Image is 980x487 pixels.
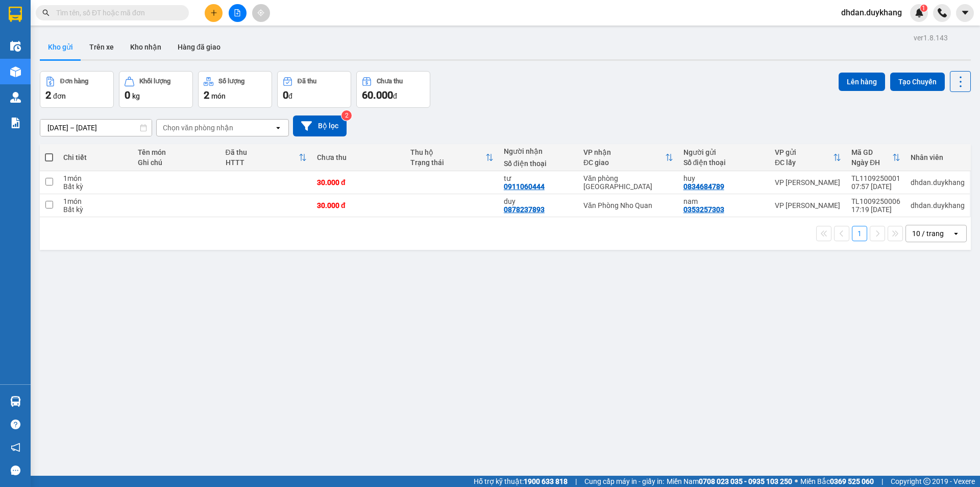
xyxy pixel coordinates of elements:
[770,144,846,171] th: Toggle SortBy
[11,466,20,475] span: message
[504,174,573,182] div: tư
[914,32,948,43] div: ver 1.8.143
[356,71,430,108] button: Chưa thu60.000đ
[139,78,170,85] div: Khối lượng
[683,158,765,167] div: Số điện thoại
[45,89,51,101] span: 2
[293,115,347,136] button: Bộ lọc
[198,71,272,108] button: Số lượng2món
[775,178,841,187] div: VP [PERSON_NAME]
[504,159,573,168] div: Số điện thoại
[915,8,924,17] img: icon-new-feature
[890,73,945,91] button: Tạo Chuyến
[10,92,21,103] img: warehouse-icon
[125,89,130,101] span: 0
[578,144,678,171] th: Toggle SortBy
[683,148,765,156] div: Người gửi
[474,476,568,487] span: Hỗ trợ kỹ thuật:
[583,158,665,167] div: ĐC giao
[583,148,665,156] div: VP nhận
[952,229,960,238] svg: open
[229,4,247,22] button: file-add
[10,41,21,52] img: warehouse-icon
[63,153,127,161] div: Chi tiết
[846,144,905,171] th: Toggle SortBy
[138,148,215,156] div: Tên món
[667,476,792,487] span: Miền Nam
[40,35,81,59] button: Kho gửi
[584,476,664,487] span: Cung cấp máy in - giấy in:
[839,73,885,91] button: Lên hàng
[218,78,244,85] div: Số lượng
[583,201,673,210] div: Văn Phòng Nho Quan
[911,201,965,210] div: dhdan.duykhang
[56,7,177,18] input: Tìm tên, số ĐT hoặc mã đơn
[10,118,21,128] img: solution-icon
[961,8,970,17] span: caret-down
[683,197,765,205] div: nam
[851,197,900,205] div: TL1009250006
[210,9,217,16] span: plus
[800,476,874,487] span: Miền Bắc
[257,9,264,16] span: aim
[226,148,299,156] div: Đã thu
[40,71,114,108] button: Đơn hàng2đơn
[119,71,193,108] button: Khối lượng0kg
[912,228,944,239] div: 10 / trang
[317,201,400,210] div: 30.000 đ
[63,174,127,182] div: 1 món
[920,5,927,12] sup: 1
[504,205,545,214] div: 0878237893
[138,158,215,167] div: Ghi chú
[851,182,900,191] div: 07:57 [DATE]
[42,9,50,16] span: search
[699,477,792,485] strong: 0708 023 035 - 0935 103 250
[795,479,798,483] span: ⚪️
[317,153,400,161] div: Chưa thu
[851,158,892,167] div: Ngày ĐH
[393,92,397,100] span: đ
[53,92,66,100] span: đơn
[956,4,974,22] button: caret-down
[583,174,673,191] div: Văn phòng [GEOGRAPHIC_DATA]
[830,477,874,485] strong: 0369 525 060
[317,178,400,187] div: 30.000 đ
[405,144,499,171] th: Toggle SortBy
[252,4,270,22] button: aim
[9,7,22,22] img: logo-vxr
[362,89,393,101] span: 60.000
[211,92,226,100] span: món
[775,148,833,156] div: VP gửi
[504,197,573,205] div: duy
[204,89,209,101] span: 2
[923,478,930,485] span: copyright
[683,205,724,214] div: 0353257303
[833,6,910,19] span: dhdan.duykhang
[205,4,223,22] button: plus
[226,158,299,167] div: HTTT
[288,92,292,100] span: đ
[911,178,965,187] div: dhdan.duykhang
[122,35,169,59] button: Kho nhận
[169,35,229,59] button: Hàng đã giao
[504,182,545,191] div: 0911060444
[775,201,841,210] div: VP [PERSON_NAME]
[10,396,21,407] img: warehouse-icon
[504,147,573,155] div: Người nhận
[283,89,288,101] span: 0
[851,205,900,214] div: 17:19 [DATE]
[220,144,312,171] th: Toggle SortBy
[775,158,833,167] div: ĐC lấy
[410,148,485,156] div: Thu hộ
[63,182,127,191] div: Bất kỳ
[852,226,867,241] button: 1
[851,148,892,156] div: Mã GD
[341,110,352,121] sup: 2
[575,476,577,487] span: |
[40,120,152,136] input: Select a date range.
[10,66,21,77] img: warehouse-icon
[922,5,925,12] span: 1
[524,477,568,485] strong: 1900 633 818
[683,174,765,182] div: huy
[81,35,122,59] button: Trên xe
